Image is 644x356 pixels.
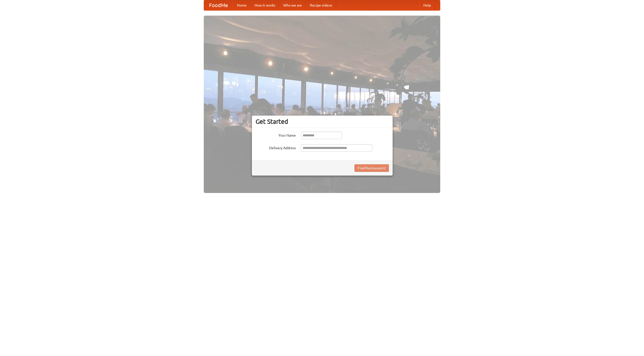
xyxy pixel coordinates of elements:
a: Who we are [279,0,306,10]
label: Delivery Address [256,144,296,150]
h3: Get Started [256,118,389,125]
a: Home [233,0,251,10]
label: Your Name [256,132,296,138]
a: Recipe videos [306,0,336,10]
a: Help [419,0,435,10]
button: Find Restaurants! [354,164,389,172]
a: How it works [251,0,279,10]
a: FoodMe [204,0,233,10]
